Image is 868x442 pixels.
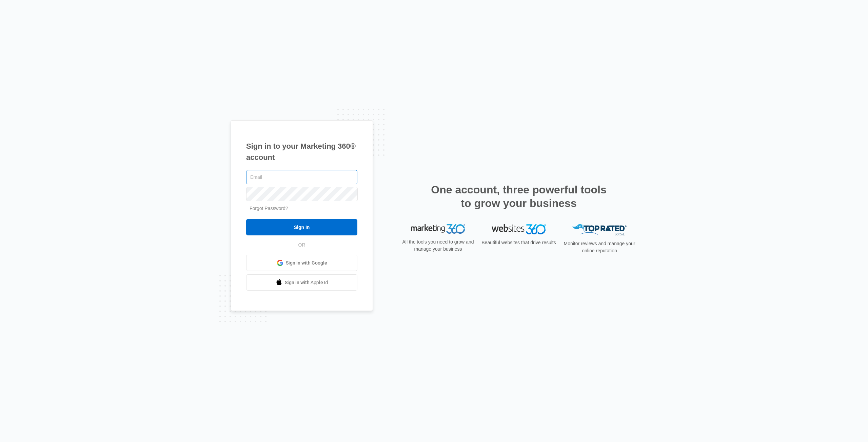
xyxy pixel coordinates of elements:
input: Sign In [246,219,357,235]
span: Sign in with Google [286,259,327,267]
p: All the tools you need to grow and manage your business [400,238,476,253]
span: OR [294,241,310,249]
img: Top Rated Local [572,224,627,235]
img: Marketing 360 [411,224,465,234]
h1: Sign in to your Marketing 360® account [246,141,357,163]
p: Beautiful websites that drive results [481,239,557,246]
span: Sign in with Apple Id [285,279,328,286]
img: Websites 360 [492,224,546,234]
h2: One account, three powerful tools to grow your business [429,183,609,210]
a: Sign in with Apple Id [246,274,357,291]
input: Email [246,170,357,184]
a: Sign in with Google [246,255,357,271]
p: Monitor reviews and manage your online reputation [561,240,637,254]
a: Forgot Password? [250,206,288,211]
